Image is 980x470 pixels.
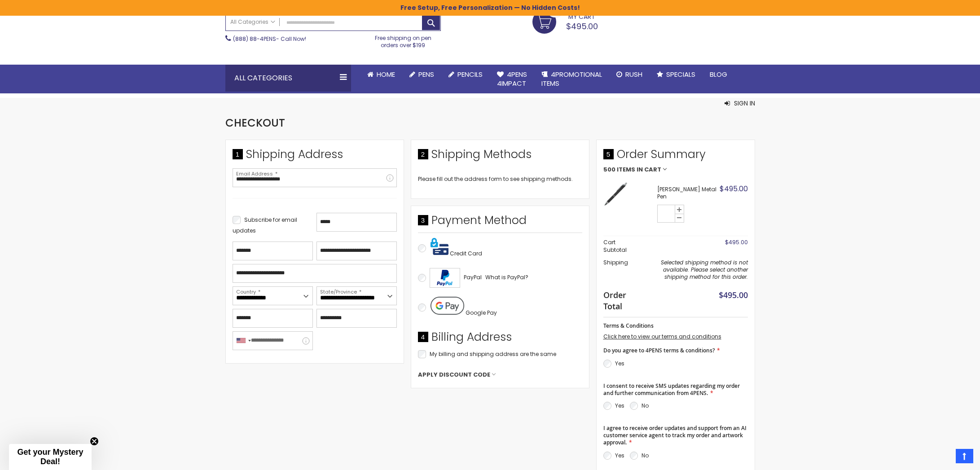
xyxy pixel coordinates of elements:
[603,167,615,173] span: 500
[233,216,297,234] span: Subscribe for email updates
[603,236,638,256] th: Cart Subtotal
[603,347,715,354] span: Do you agree to 4PENS terms & conditions?
[603,182,628,206] img: Harris Metal Pen-Black
[233,332,254,350] div: United States: +1
[532,10,598,32] a: $495.00 500
[603,288,633,312] strong: Order Total
[418,329,582,349] div: Billing Address
[441,65,490,84] a: Pencils
[418,147,582,167] div: Shipping Methods
[485,272,528,283] a: What is PayPal?
[725,238,748,246] span: $495.00
[430,268,460,288] img: Acceptance Mark
[642,452,649,459] label: No
[603,333,721,340] a: Click here to view our terms and conditions
[418,70,434,79] span: Pens
[418,371,490,379] span: Apply Discount Code
[464,273,482,281] span: PayPal
[657,186,717,200] strong: [PERSON_NAME] Metal Pen
[402,65,441,84] a: Pens
[725,99,755,108] button: Sign In
[233,35,276,43] a: (888) 88-4PENS
[534,65,609,94] a: 4PROMOTIONALITEMS
[615,360,624,367] label: Yes
[230,18,275,26] span: All Categories
[609,65,650,84] a: Rush
[642,402,649,409] label: No
[431,237,448,255] img: Pay with credit card
[450,250,482,257] span: Credit Card
[377,70,395,79] span: Home
[360,65,402,84] a: Home
[703,65,734,84] a: Blog
[431,297,464,315] img: Pay with Google Pay
[650,65,703,84] a: Specials
[719,290,748,300] span: $495.00
[225,115,285,130] span: Checkout
[720,184,748,194] span: $495.00
[9,444,92,470] div: Get your Mystery Deal!Close teaser
[226,15,280,30] a: All Categories
[566,21,598,32] span: $495.00
[603,259,628,266] span: Shipping
[418,213,582,233] div: Payment Method
[466,309,497,316] span: Google Pay
[541,70,602,88] span: 4PROMOTIONAL ITEMS
[734,99,755,108] span: Sign In
[615,402,624,409] label: Yes
[666,70,695,79] span: Specials
[233,147,397,167] div: Shipping Address
[418,176,582,183] div: Please fill out the address form to see shipping methods.
[17,448,83,466] span: Get your Mystery Deal!
[90,437,99,446] button: Close teaser
[661,259,748,281] span: Selected shipping method is not available. Please select another shipping method for this order.
[485,273,528,281] span: What is PayPal?
[497,70,527,88] span: 4Pens 4impact
[233,35,306,43] span: - Call Now!
[365,31,441,49] div: Free shipping on pen orders over $199
[956,449,973,463] a: Top
[457,70,483,79] span: Pencils
[603,424,747,446] span: I agree to receive order updates and support from an AI customer service agent to track my order ...
[490,65,534,94] a: 4Pens4impact
[603,322,654,329] span: Terms & Conditions
[625,70,642,79] span: Rush
[603,382,740,397] span: I consent to receive SMS updates regarding my order and further communication from 4PENS.
[617,167,661,173] span: Items in Cart
[615,452,624,459] label: Yes
[603,147,748,167] span: Order Summary
[710,70,727,79] span: Blog
[225,65,351,92] div: All Categories
[430,350,556,358] span: My billing and shipping address are the same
